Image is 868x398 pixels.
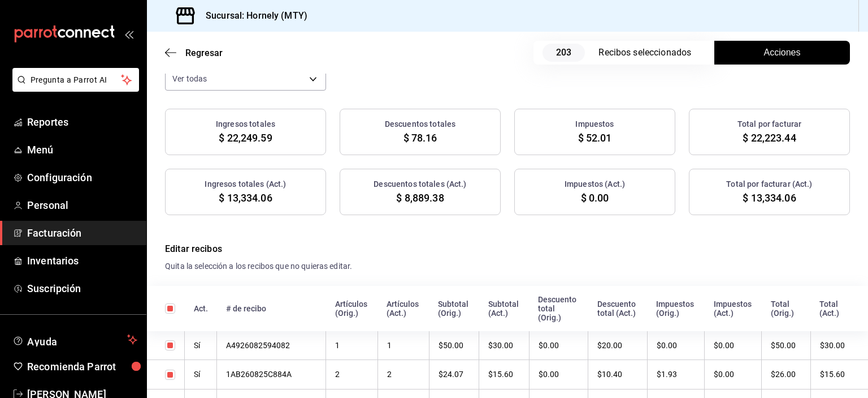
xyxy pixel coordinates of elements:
th: Sí [185,360,217,389]
th: $20.00 [588,331,647,360]
span: $ 22,249.59 [219,130,272,145]
th: $50.00 [429,331,479,360]
th: 1 [377,331,429,360]
span: Ayuda [27,333,123,346]
span: $ 13,334.06 [219,190,272,206]
th: $15.60 [479,360,529,389]
th: Impuestos (Act.) [705,286,762,331]
th: 1 [326,331,378,360]
span: Inventarios [27,253,137,268]
th: Descuento total (Orig.) [529,286,588,331]
h3: Impuestos [575,118,614,130]
th: 1AB260825C884A [217,360,326,389]
span: Facturación [27,225,137,241]
span: Reportes [27,114,137,130]
span: $ 0.00 [581,190,609,206]
h4: Quita la selección a los recibos que no quieras editar. [165,260,850,272]
th: Artículos (Act.) [377,286,429,331]
th: Artículos (Orig.) [326,286,378,331]
span: Recomienda Parrot [27,359,137,374]
th: $1.93 [647,360,705,389]
span: 203 [542,44,585,62]
span: Acciones [764,46,801,59]
span: Configuración [27,170,137,185]
th: 2 [377,360,429,389]
span: $ 78.16 [403,130,437,145]
th: $24.07 [429,360,479,389]
th: Impuestos (Orig.) [647,286,705,331]
th: $0.00 [529,360,588,389]
button: Acciones [714,41,850,65]
h3: Total por facturar [737,118,801,130]
span: $ 22,223.44 [743,130,796,145]
th: $26.00 [762,360,810,389]
h3: Descuentos totales (Act.) [374,178,466,190]
span: Personal [27,198,137,213]
th: Subtotal (Act.) [479,286,529,331]
th: Descuento total (Act.) [588,286,647,331]
span: Ver todas [172,73,207,84]
span: $ 52.01 [578,130,612,145]
div: Recibos seleccionados [598,46,700,59]
th: Sí [185,331,217,360]
span: Pregunta a Parrot AI [31,74,121,86]
th: $0.00 [705,331,762,360]
h3: Descuentos totales [385,118,455,130]
button: Pregunta a Parrot AI [12,68,139,92]
h3: Ingresos totales (Act.) [205,178,286,190]
h3: Total por facturar (Act.) [726,178,812,190]
th: Total (Orig.) [762,286,810,331]
th: $0.00 [705,360,762,389]
th: $15.60 [810,360,868,389]
a: Pregunta a Parrot AI [8,82,139,94]
th: $30.00 [810,331,868,360]
th: Act. [185,286,217,331]
button: open_drawer_menu [124,29,133,38]
th: Subtotal (Orig.) [429,286,479,331]
th: $50.00 [762,331,810,360]
th: $0.00 [529,331,588,360]
h3: Impuestos (Act.) [565,178,625,190]
th: Total (Act.) [810,286,868,331]
span: Menú [27,142,137,157]
th: 2 [326,360,378,389]
th: $30.00 [479,331,529,360]
button: Regresar [165,48,223,58]
th: $0.00 [647,331,705,360]
h3: Ingresos totales [216,118,275,130]
th: A4926082594082 [217,331,326,360]
h3: Sucursal: Hornely (MTY) [197,9,307,23]
span: $ 8,889.38 [396,190,444,206]
span: Regresar [185,48,223,58]
h4: Editar recibos [165,242,850,256]
span: Suscripción [27,281,137,296]
th: # de recibo [217,286,326,331]
th: $10.40 [588,360,647,389]
span: $ 13,334.06 [743,190,796,206]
